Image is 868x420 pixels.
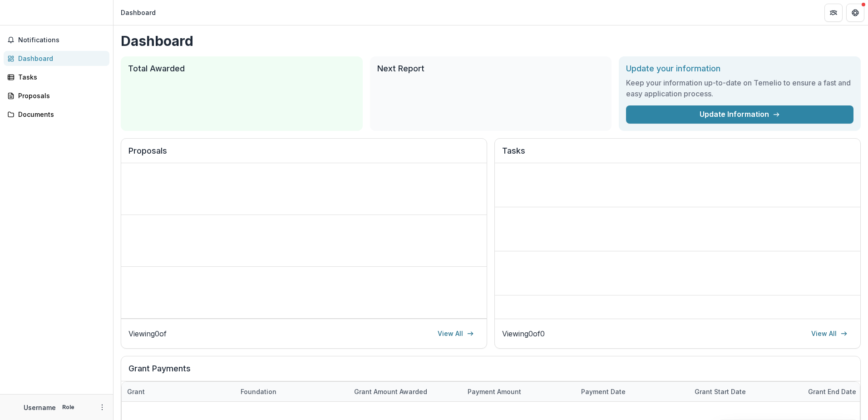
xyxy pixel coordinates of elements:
[24,403,56,412] p: Username
[626,77,853,99] h3: Keep your information up-to-date on Temelio to ensure a fast and easy application process.
[18,91,102,100] div: Proposals
[128,146,479,163] h2: Proposals
[824,4,843,22] button: Partners
[432,326,479,341] a: View All
[97,402,108,413] button: More
[59,403,77,411] p: Role
[846,4,864,22] button: Get Help
[121,33,861,49] h1: Dashboard
[18,36,106,44] span: Notifications
[18,54,102,63] div: Dashboard
[121,8,156,17] div: Dashboard
[4,70,109,85] a: Tasks
[4,88,109,103] a: Proposals
[4,51,109,66] a: Dashboard
[128,328,167,339] p: Viewing 0 of
[128,364,853,381] h2: Grant Payments
[18,72,102,82] div: Tasks
[128,64,355,74] h2: Total Awarded
[377,64,605,74] h2: Next Report
[806,326,853,341] a: View All
[626,105,853,124] a: Update Information
[117,6,159,19] nav: breadcrumb
[18,110,102,119] div: Documents
[502,328,545,339] p: Viewing 0 of 0
[4,107,109,122] a: Documents
[502,146,853,163] h2: Tasks
[4,33,109,47] button: Notifications
[626,64,853,74] h2: Update your information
